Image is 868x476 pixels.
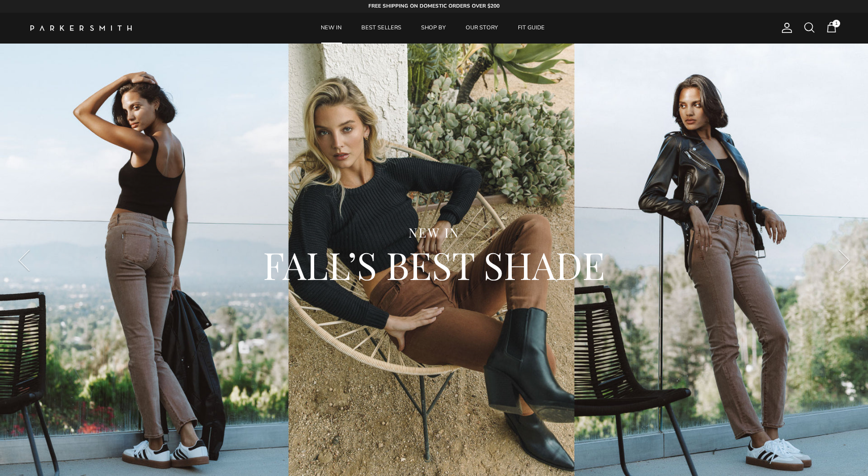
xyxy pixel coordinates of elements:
[56,224,812,241] div: NEW IN
[56,241,812,289] h2: FALL’S BEST SHADE
[825,21,838,34] a: 1
[412,13,455,44] a: SHOP BY
[457,13,507,44] a: OUR STORY
[151,13,715,44] div: Primary
[509,13,554,44] a: FIT GUIDE
[30,25,132,31] img: Parker Smith
[312,13,351,44] a: NEW IN
[777,22,793,34] a: Account
[352,13,410,44] a: BEST SELLERS
[368,3,500,10] strong: FREE SHIPPING ON DOMESTIC ORDERS OVER $200
[833,20,840,27] span: 1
